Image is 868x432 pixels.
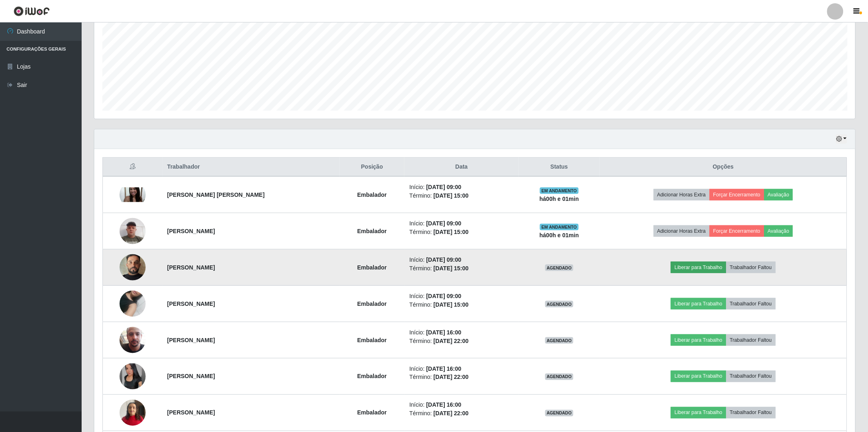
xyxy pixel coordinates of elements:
[671,371,726,382] button: Liberar para Trabalho
[167,192,265,198] strong: [PERSON_NAME] [PERSON_NAME]
[519,158,600,177] th: Status
[671,298,726,310] button: Liberar para Trabalho
[357,373,387,380] strong: Embalador
[726,334,776,346] button: Trabalhador Faltou
[671,407,726,419] button: Liberar para Trabalho
[433,338,468,344] time: [DATE] 22:00
[167,337,215,343] strong: [PERSON_NAME]
[409,183,514,192] li: Início:
[357,410,387,416] strong: Embalador
[120,395,146,430] img: 1737135977494.jpeg
[120,187,146,202] img: 1676406696762.jpeg
[539,232,579,238] strong: há 00 h e 01 min
[545,337,574,344] span: AGENDADO
[433,265,468,272] time: [DATE] 15:00
[654,189,710,200] button: Adicionar Horas Extra
[409,228,514,236] li: Término:
[671,334,726,346] button: Liberar para Trabalho
[426,256,462,263] time: [DATE] 09:00
[409,219,514,228] li: Início:
[426,220,462,227] time: [DATE] 09:00
[726,262,776,273] button: Trabalhador Faltou
[409,256,514,264] li: Início:
[167,264,215,271] strong: [PERSON_NAME]
[426,293,462,299] time: [DATE] 09:00
[433,192,468,199] time: [DATE] 15:00
[357,228,387,234] strong: Embalador
[426,402,462,408] time: [DATE] 16:00
[120,363,146,390] img: 1750472737511.jpeg
[545,301,574,307] span: AGENDADO
[167,228,215,234] strong: [PERSON_NAME]
[545,265,574,271] span: AGENDADO
[409,328,514,337] li: Início:
[357,192,387,198] strong: Embalador
[426,329,462,336] time: [DATE] 16:00
[409,373,514,382] li: Término:
[167,410,215,416] strong: [PERSON_NAME]
[764,225,793,237] button: Avaliação
[409,365,514,373] li: Início:
[726,407,776,419] button: Trabalhador Faltou
[433,410,468,417] time: [DATE] 22:00
[120,244,146,291] img: 1732360371404.jpeg
[167,301,215,307] strong: [PERSON_NAME]
[600,158,847,177] th: Opções
[540,224,579,230] span: EM ANDAMENTO
[162,158,340,177] th: Trabalhador
[409,264,514,273] li: Término:
[671,262,726,273] button: Liberar para Trabalho
[404,158,519,177] th: Data
[357,337,387,343] strong: Embalador
[545,410,574,416] span: AGENDADO
[120,281,146,327] img: 1700235311626.jpeg
[539,196,579,202] strong: há 00 h e 01 min
[764,189,793,200] button: Avaliação
[545,374,574,380] span: AGENDADO
[167,373,215,380] strong: [PERSON_NAME]
[340,158,404,177] th: Posição
[409,292,514,301] li: Início:
[409,301,514,309] li: Término:
[726,371,776,382] button: Trabalhador Faltou
[433,301,468,308] time: [DATE] 15:00
[13,6,50,16] img: CoreUI Logo
[654,225,710,237] button: Adicionar Horas Extra
[357,301,387,307] strong: Embalador
[426,184,462,190] time: [DATE] 09:00
[409,192,514,200] li: Término:
[426,365,462,372] time: [DATE] 16:00
[409,401,514,410] li: Início:
[433,229,468,235] time: [DATE] 15:00
[357,264,387,271] strong: Embalador
[433,374,468,381] time: [DATE] 22:00
[120,214,146,248] img: 1709375112510.jpeg
[710,225,764,237] button: Forçar Encerramento
[409,337,514,345] li: Término:
[409,410,514,418] li: Término:
[120,317,146,363] img: 1745843945427.jpeg
[726,298,776,310] button: Trabalhador Faltou
[710,189,764,200] button: Forçar Encerramento
[540,187,579,194] span: EM ANDAMENTO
